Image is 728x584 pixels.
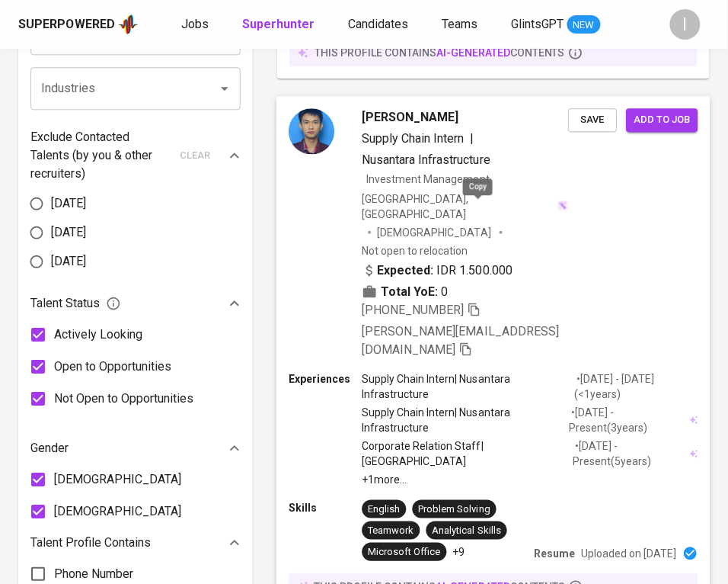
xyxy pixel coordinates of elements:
[289,371,362,387] p: Experiences
[574,371,698,402] p: • [DATE] - [DATE] ( <1 years )
[289,108,334,154] img: 8da2d50babf5e77d22d41dba056baa67.jpg
[433,523,501,537] div: Analytical Skills
[557,200,569,211] img: magic_wand.svg
[289,499,362,515] p: Skills
[242,17,315,31] b: Superhunter
[567,18,601,33] span: NEW
[581,546,676,561] p: Uploaded on [DATE]
[362,108,458,127] span: [PERSON_NAME]
[118,13,139,36] img: app logo
[54,502,181,521] span: [DEMOGRAPHIC_DATA]
[54,470,181,489] span: [DEMOGRAPHIC_DATA]
[442,17,477,31] span: Teams
[362,242,468,258] p: Not open to relocation
[570,405,688,435] p: • [DATE] - Present ( 3 years )
[315,45,565,60] p: this profile contains contents
[362,303,464,317] span: [PHONE_NUMBER]
[362,324,559,357] span: [PERSON_NAME][EMAIL_ADDRESS][DOMAIN_NAME]
[362,191,568,221] div: [GEOGRAPHIC_DATA], [GEOGRAPHIC_DATA]
[30,433,241,464] div: Gender
[348,15,411,34] a: Candidates
[378,261,434,279] b: Expected:
[634,111,691,129] span: Add to job
[382,282,439,300] b: Total YoE:
[181,15,212,34] a: Jobs
[51,223,86,242] span: [DATE]
[367,172,490,185] span: Investment Management
[51,252,86,271] span: [DATE]
[30,528,241,558] div: Talent Profile Contains
[18,13,139,36] a: Superpoweredapp logo
[670,9,701,40] div: I
[348,17,408,31] span: Candidates
[242,15,318,34] a: Superhunter
[369,502,401,516] div: English
[436,47,510,59] span: AI-generated
[419,502,490,516] div: Problem Solving
[442,15,481,34] a: Teams
[511,15,601,34] a: GlintsGPT NEW
[627,108,698,132] button: Add to job
[214,78,235,99] button: Open
[442,282,449,300] span: 0
[18,16,115,34] div: Superpowered
[573,438,688,469] p: • [DATE] - Present ( 5 years )
[181,17,209,31] span: Jobs
[453,544,465,560] p: +9
[378,224,493,239] span: [DEMOGRAPHIC_DATA]
[30,128,171,183] p: Exclude Contacted Talents (by you & other recruiters)
[362,405,569,435] p: Supply Chain Intern | Nusantara Infrastructure
[30,128,241,183] div: Exclude Contacted Talents (by you & other recruiters)clear
[54,358,171,376] span: Open to Opportunities
[369,544,441,559] div: Microsoft Office
[51,194,86,213] span: [DATE]
[362,261,512,279] div: IDR 1.500.000
[30,534,151,552] p: Talent Profile Contains
[471,130,474,148] span: |
[362,131,464,146] span: Supply Chain Intern
[54,326,142,344] span: Actively Looking
[30,294,121,313] span: Talent Status
[576,111,609,129] span: Save
[511,17,564,31] span: GlintsGPT
[30,439,69,457] p: Gender
[54,565,133,583] span: Phone Number
[362,472,698,487] p: +1 more ...
[30,288,241,319] div: Talent Status
[54,390,193,408] span: Not Open to Opportunities
[568,108,617,132] button: Save
[362,371,574,402] p: Supply Chain Intern | Nusantara Infrastructure
[362,152,490,167] span: Nusantara Infrastructure
[369,523,414,537] div: Teamwork
[362,438,573,469] p: Corporate Relation Staff | [GEOGRAPHIC_DATA]
[534,546,575,561] p: Resume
